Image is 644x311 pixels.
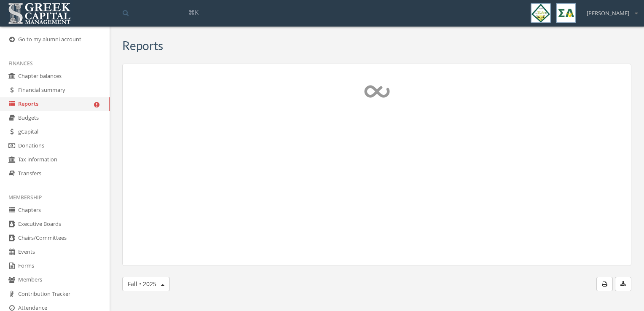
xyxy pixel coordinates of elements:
button: Fall • 2025 [122,277,170,291]
span: [PERSON_NAME] [587,9,629,17]
span: ⌘K [188,8,199,16]
h3: Reports [122,39,163,52]
span: Fall • 2025 [128,280,156,288]
div: [PERSON_NAME] [581,3,638,17]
